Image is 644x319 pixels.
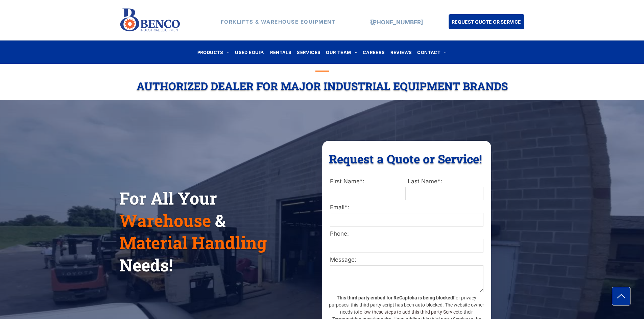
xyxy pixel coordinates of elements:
[137,79,508,93] span: Authorized Dealer For Major Industrial Equipment Brands
[449,14,524,29] a: REQUEST QUOTE OR SERVICE
[330,256,483,264] label: Message:
[414,48,449,57] a: CONTACT
[119,209,211,232] span: Warehouse
[267,48,294,57] a: RENTALS
[294,48,323,57] a: SERVICES
[119,187,217,209] span: For All Your
[119,254,173,276] span: Needs!
[330,177,406,186] label: First Name*:
[371,19,423,26] a: [PHONE_NUMBER]
[358,309,458,315] a: follow these steps to add this third party Service
[323,48,360,57] a: OUR TEAM
[232,48,267,57] a: USED EQUIP.
[119,232,267,254] span: Material Handling
[330,203,483,212] label: Email*:
[221,19,336,25] strong: FORKLIFTS & WAREHOUSE EQUIPMENT
[388,48,415,57] a: REVIEWS
[452,16,521,28] span: REQUEST QUOTE OR SERVICE
[408,177,483,186] label: Last Name*:
[337,295,453,300] strong: This third party embed for ReCaptcha is being blocked
[215,209,225,232] span: &
[360,48,388,57] a: CAREERS
[195,48,233,57] a: PRODUCTS
[329,151,482,166] span: Request a Quote or Service!
[330,230,483,238] label: Phone:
